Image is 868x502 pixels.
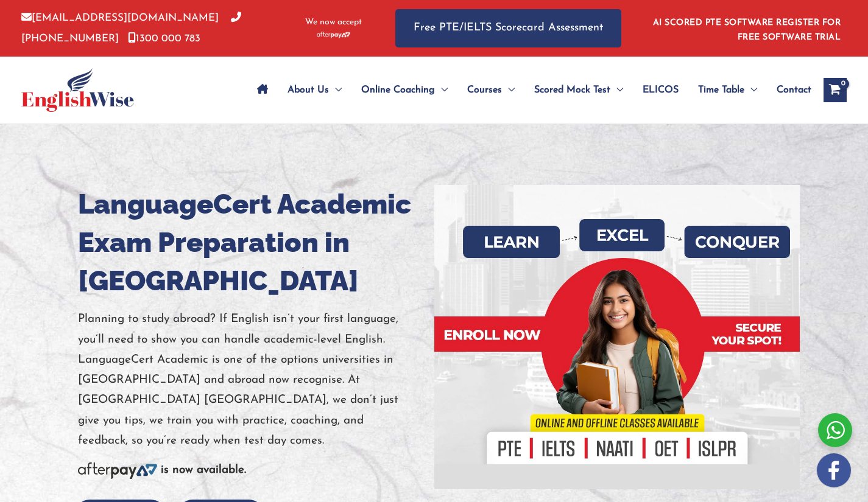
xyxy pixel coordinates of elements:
img: Afterpay-Logo [78,462,157,479]
a: 1300 000 783 [128,33,200,44]
span: Scored Mock Test [534,69,610,111]
p: Planning to study abroad? If English isn’t your first language, you’ll need to show you can handl... [78,309,425,451]
span: Time Table [698,69,744,111]
a: About UsMenu Toggle [278,69,351,111]
a: AI SCORED PTE SOFTWARE REGISTER FOR FREE SOFTWARE TRIAL [653,18,841,42]
a: [PHONE_NUMBER] [21,13,241,43]
a: Contact [767,69,811,111]
a: Free PTE/IELTS Scorecard Assessment [395,9,621,47]
a: CoursesMenu Toggle [457,69,524,111]
span: Menu Toggle [435,69,448,111]
span: Courses [467,69,502,111]
span: About Us [288,69,329,111]
a: Time TableMenu Toggle [688,69,767,111]
img: Afterpay-Logo [317,32,350,38]
span: Menu Toggle [329,69,342,111]
a: Online CoachingMenu Toggle [351,69,457,111]
nav: Site Navigation: Main Menu [247,69,811,111]
span: Online Coaching [361,69,435,111]
a: ELICOS [633,69,688,111]
span: Menu Toggle [502,69,515,111]
b: is now available. [161,464,246,476]
span: Contact [777,69,811,111]
a: Scored Mock TestMenu Toggle [524,69,633,111]
a: View Shopping Cart, empty [824,78,847,102]
h1: LanguageCert Academic Exam Preparation in [GEOGRAPHIC_DATA] [78,185,425,300]
span: Menu Toggle [744,69,757,111]
span: We now accept [305,16,362,29]
aside: Header Widget 1 [646,9,847,48]
span: ELICOS [643,69,679,111]
img: cropped-ew-logo [21,68,134,112]
span: Menu Toggle [610,69,623,111]
img: white-facebook.png [817,453,851,487]
a: [EMAIL_ADDRESS][DOMAIN_NAME] [21,13,219,23]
